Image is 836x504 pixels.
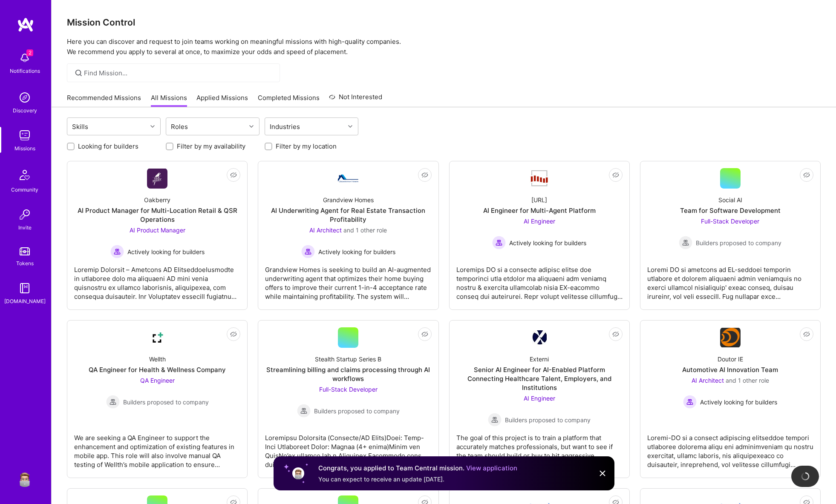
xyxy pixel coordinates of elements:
div: AI Product Manager for Multi-Location Retail & QSR Operations [74,206,240,224]
img: Company Logo [532,330,547,345]
a: Stealth Startup Series BStreamlining billing and claims processing through AI workflowsFull-Stack... [265,327,431,471]
img: Builders proposed to company [106,395,120,409]
div: Team for Software Development [680,206,781,215]
a: Company Logo[URL]AI Engineer for Multi-Agent PlatformAI Engineer Actively looking for buildersAct... [456,168,623,303]
img: discovery [16,89,33,106]
div: Tokens [16,259,34,268]
span: Actively looking for builders [700,398,777,407]
div: Doutor IE [718,355,743,364]
span: and 1 other role [726,377,769,384]
i: icon Chevron [348,124,352,129]
span: AI Architect [692,377,724,384]
span: Builders proposed to company [314,407,400,415]
span: Actively looking for builders [509,238,586,247]
a: Company LogoWellthQA Engineer for Health & Wellness CompanyQA Engineer Builders proposed to compa... [74,327,240,471]
div: We are seeking a QA Engineer to support the enhancement and optimization of existing features in ... [74,427,240,469]
span: AI Product Manager [130,226,185,234]
a: Company LogoDoutor IEAutomotive AI Innovation TeamAI Architect and 1 other roleActively looking f... [647,327,813,471]
img: tokens [20,247,30,255]
div: Discovery [13,106,37,115]
img: Actively looking for builders [683,395,697,409]
a: Social AITeam for Software DevelopmentFull-Stack Developer Builders proposed to companyBuilders p... [647,168,813,303]
div: Community [11,185,38,194]
img: Actively looking for builders [301,245,315,258]
i: icon EyeClosed [421,331,428,338]
img: Company Logo [147,327,167,348]
div: Congrats, you applied to Team Central mission. [318,463,517,473]
div: [DOMAIN_NAME] [4,297,46,306]
img: User profile [291,467,305,480]
i: icon EyeClosed [803,172,810,178]
img: Builders proposed to company [297,404,311,418]
div: AI Engineer for Multi-Agent Platform [483,206,596,215]
a: Company LogoExterniSenior AI Engineer for AI-Enabled Platform Connecting Healthcare Talent, Emplo... [456,327,623,471]
div: Streamlining billing and claims processing through AI workflows [265,365,431,383]
img: Builders proposed to company [679,236,692,249]
img: Actively looking for builders [110,245,124,258]
i: icon EyeClosed [230,331,237,338]
span: Full-Stack Developer [319,386,378,393]
span: Builders proposed to company [696,238,781,247]
div: AI Underwriting Agent for Real Estate Transaction Profitability [265,206,431,224]
span: and 1 other role [343,226,387,234]
span: Actively looking for builders [127,247,205,256]
img: Company Logo [338,175,358,182]
h3: Mission Control [67,17,821,28]
div: Skills [70,120,90,133]
div: Missions [14,144,35,153]
div: Senior AI Engineer for AI-Enabled Platform Connecting Healthcare Talent, Employers, and Institutions [456,365,623,392]
span: Builders proposed to company [123,398,209,407]
div: The goal of this project is to train a platform that accurately matches professionals, but want t... [456,427,623,469]
a: Applied Missions [196,93,248,107]
label: Filter by my location [276,142,337,151]
span: Builders proposed to company [505,415,591,424]
label: Filter by my availability [177,142,245,151]
i: icon EyeClosed [612,172,619,178]
img: teamwork [16,127,33,144]
span: AI Architect [309,226,342,234]
a: Company LogoGrandview HomesAI Underwriting Agent for Real Estate Transaction ProfitabilityAI Arch... [265,168,431,303]
div: Loremi-DO si a consect adipiscing elitseddoe tempori utlaboree dolorema aliqu eni adminimveniam q... [647,427,813,469]
div: Grandview Homes is seeking to build an AI-augmented underwriting agent that optimizes their home ... [265,258,431,301]
img: Invite [16,206,33,223]
div: Grandview Homes [323,195,374,204]
div: Loremipsu Dolorsita (Consecte/AD Elits)Doei: Temp-Inci Utlaboreet Dolor: Magnaa (4+ enima)Minim v... [265,427,431,469]
i: icon SearchGrey [74,68,84,78]
img: Company Logo [529,169,550,187]
a: User Avatar [14,470,35,487]
img: loading [800,471,810,481]
span: QA Engineer [140,377,175,384]
a: Recommended Missions [67,93,141,107]
p: Here you can discover and request to join teams working on meaningful missions with high-quality ... [67,37,821,57]
div: Loremi DO si ametcons ad EL-seddoei temporin utlabore et dolorem aliquaeni admin veniamquis no ex... [647,258,813,301]
div: Roles [169,120,190,133]
a: View application [466,464,517,472]
img: Builders proposed to company [488,413,502,427]
div: Externi [530,355,549,364]
i: icon Chevron [150,124,155,129]
a: Not Interested [329,92,382,107]
div: Wellth [149,355,166,364]
i: icon EyeClosed [612,331,619,338]
div: Stealth Startup Series B [315,355,381,364]
img: logo [17,17,34,32]
input: Find Mission... [84,69,274,77]
i: icon EyeClosed [421,172,428,178]
img: Company Logo [720,328,741,347]
div: Oakberry [144,195,170,204]
span: Full-Stack Developer [701,218,759,225]
div: Invite [18,223,32,232]
img: Company Logo [147,169,167,189]
div: Loremip Dolorsit – Ametcons AD ElitseddoeIusmodte in utlaboree dolo ma aliquaeni AD mini venia qu... [74,258,240,301]
span: 2 [26,49,33,56]
div: Industries [268,120,302,133]
div: [URL] [531,195,547,204]
img: User Avatar [16,470,33,487]
i: icon EyeClosed [803,331,810,338]
span: AI Engineer [524,395,555,402]
div: Automotive AI Innovation Team [682,365,778,374]
img: bell [16,49,33,66]
div: QA Engineer for Health & Wellness Company [89,365,226,374]
img: Community [14,165,35,185]
div: Notifications [10,66,40,75]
